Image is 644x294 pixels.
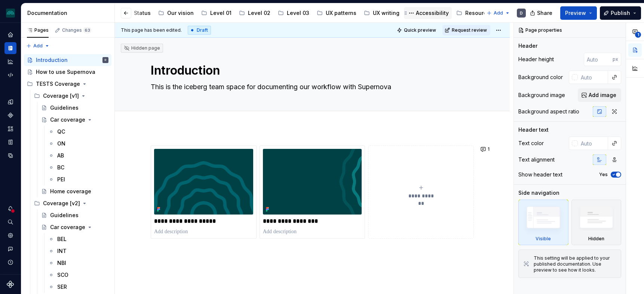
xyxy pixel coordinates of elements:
[534,255,616,273] div: This setting will be applied to your published documentation. Use preview to see how it looks.
[453,7,496,19] a: Resources
[442,25,490,35] button: Request review
[465,9,493,17] div: Resources
[275,7,312,19] a: Level 03
[518,73,563,81] div: Background color
[588,236,604,242] div: Hidden
[155,7,197,19] a: Our vision
[6,9,15,18] img: 418c6d47-6da6-4103-8b13-b5999f8989a1.png
[45,126,111,138] a: QC
[520,10,523,16] div: D
[537,9,552,17] span: Share
[452,27,487,33] span: Request review
[33,43,43,49] span: Add
[50,188,91,195] div: Home coverage
[518,140,544,147] div: Text color
[124,45,160,51] div: Hidden page
[4,229,16,241] a: Settings
[4,96,16,108] a: Design tokens
[4,56,16,68] a: Analytics
[57,152,64,159] div: AB
[27,27,49,33] div: Pages
[45,162,111,173] a: BC
[518,156,555,163] div: Text alignment
[50,116,85,123] div: Car coverage
[50,223,85,231] div: Car coverage
[45,269,111,281] a: SCO
[38,209,111,221] a: Guidelines
[83,27,91,33] span: 63
[43,200,80,207] div: Coverage [v2]
[57,283,67,291] div: SER
[560,6,597,20] button: Preview
[18,6,381,21] div: Page tree
[45,150,111,162] a: AB
[4,109,16,121] a: Components
[518,91,565,99] div: Background image
[38,221,111,233] a: Car coverage
[4,69,16,81] a: Code automation
[62,27,91,33] div: Changes
[536,236,551,242] div: Visible
[578,137,608,150] input: Auto
[45,257,111,269] a: NBI
[38,102,111,114] a: Guidelines
[4,29,16,41] a: Home
[518,189,559,197] div: Side navigation
[188,26,211,35] div: Draft
[4,243,16,255] div: Contact support
[578,71,608,84] input: Auto
[236,7,273,19] a: Level 02
[43,92,79,100] div: Coverage [v1]
[4,42,16,54] a: Documentation
[45,233,111,245] a: BEL
[149,62,472,79] textarea: Introduction
[518,200,568,245] div: Visible
[45,245,111,257] a: INT
[105,56,106,64] div: D
[38,185,111,197] a: Home coverage
[314,7,359,19] a: UX patterns
[154,149,253,215] img: 58ac0461-ea9f-40fc-b51b-85e85088fe9c.png
[287,9,309,17] div: Level 03
[24,54,111,66] a: IntroductionD
[571,200,622,245] div: Hidden
[57,235,67,243] div: BEL
[7,281,14,288] svg: Supernova Logo
[395,25,439,35] button: Quick preview
[31,90,111,102] div: Coverage [v1]
[526,6,557,20] button: Share
[50,104,79,112] div: Guidelines
[611,9,630,17] span: Publish
[589,91,616,99] span: Add image
[488,146,490,152] span: 1
[484,8,512,18] button: Add
[4,123,16,135] a: Assets
[4,150,16,162] a: Data sources
[4,216,16,228] button: Search ⌘K
[600,6,641,20] button: Publish
[518,42,537,50] div: Header
[50,212,79,219] div: Guidelines
[24,66,111,78] a: How to use Supernova
[45,281,111,293] a: SER
[31,197,111,209] div: Coverage [v2]
[57,176,65,183] div: PEI
[4,136,16,148] a: Storybook stories
[121,27,182,33] span: This page has been edited.
[373,9,399,17] div: UX writing
[57,247,67,255] div: INT
[57,164,64,171] div: BC
[4,203,16,215] button: Notifications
